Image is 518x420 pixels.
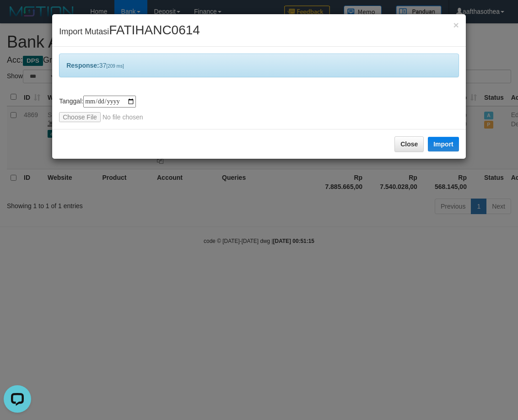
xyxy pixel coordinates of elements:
span: [209 ms] [106,64,124,69]
div: Tanggal: [59,96,459,122]
span: FATIHANC0614 [109,23,200,37]
span: Import Mutasi [59,27,200,36]
button: Close [453,20,459,30]
span: × [453,20,459,30]
button: Open LiveChat chat widget [4,4,31,31]
button: Import [428,137,459,151]
div: 37 [59,54,459,77]
button: Close [394,136,424,152]
b: Response: [66,62,99,69]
